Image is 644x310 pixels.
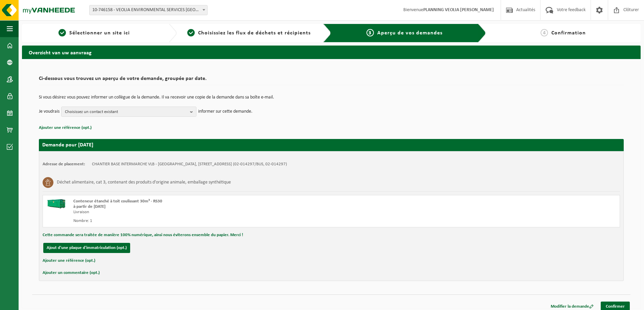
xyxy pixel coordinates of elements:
button: Cette commande sera traitée de manière 100% numérique, ainsi nous éviterons ensemble du papier. M... [43,231,243,239]
h2: Overzicht van uw aanvraag [22,46,641,59]
span: 4 [541,29,548,36]
span: 1 [58,29,66,36]
span: 3 [366,29,374,36]
button: Ajout d'une plaque d'immatriculation (opt.) [43,243,130,253]
strong: à partir de [DATE] [73,204,105,209]
div: Livraison [73,209,358,215]
span: Aperçu de vos demandes [377,30,443,36]
strong: Adresse de placement: [43,162,85,166]
strong: Demande pour [DATE] [42,142,93,148]
span: 2 [187,29,195,36]
button: Choisissez un contact existant [61,107,196,117]
span: 10-746158 - VEOLIA ENVIRONMENTAL SERVICES WALLONIE - GRÂCE-HOLLOGNE [90,5,207,15]
button: Ajouter une référence (opt.) [39,123,92,132]
span: 10-746158 - VEOLIA ENVIRONMENTAL SERVICES WALLONIE - GRÂCE-HOLLOGNE [89,5,208,15]
h3: Déchet alimentaire, cat 3, contenant des produits d'origine animale, emballage synthétique [57,177,231,188]
span: Conteneur étanché à toit coulissant 30m³ - RS30 [73,199,162,203]
div: Nombre: 1 [73,218,358,224]
strong: PLANNING VEOLIA [PERSON_NAME] [423,7,494,12]
td: CHANTIER BASE INTERMARCHE VLB - [GEOGRAPHIC_DATA], [STREET_ADDRESS] (02-014297/BUS, 02-014297) [92,162,287,167]
button: Ajouter une référence (opt.) [43,256,95,265]
p: Si vous désirez vous pouvez informer un collègue de la demande. Il va recevoir une copie de la de... [39,95,624,100]
p: informer sur cette demande. [198,107,253,117]
span: Sélectionner un site ici [69,30,130,36]
span: Choisissiez les flux de déchets et récipients [198,30,311,36]
h2: Ci-dessous vous trouvez un aperçu de votre demande, groupée par date. [39,76,624,85]
span: Choisissez un contact existant [65,107,187,117]
a: 2Choisissiez les flux de déchets et récipients [180,29,318,37]
button: Ajouter un commentaire (opt.) [43,269,100,277]
p: Je voudrais [39,107,59,117]
span: Confirmation [551,30,586,36]
a: 1Sélectionner un site ici [25,29,163,37]
img: HK-RS-30-GN-00.png [46,199,67,209]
